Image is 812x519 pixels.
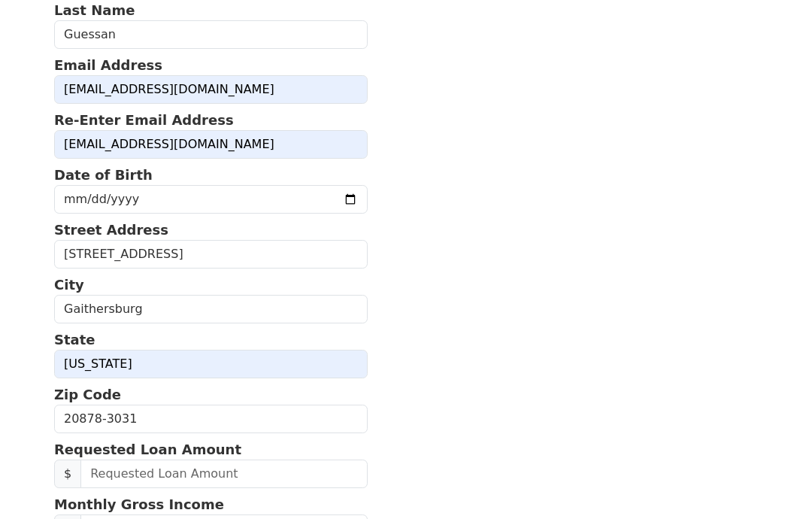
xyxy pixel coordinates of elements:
[80,460,368,488] input: Requested Loan Amount
[54,277,84,293] strong: City
[54,442,241,457] strong: Requested Loan Amount
[54,2,135,18] strong: Last Name
[54,222,168,238] strong: Street Address
[54,494,368,514] p: Monthly Gross Income
[54,130,368,159] input: Re-Enter Email Address
[54,57,162,73] strong: Email Address
[54,460,81,488] span: $
[54,20,368,49] input: Last Name
[54,387,121,402] strong: Zip Code
[54,332,95,348] strong: State
[54,405,368,433] input: Zip Code
[54,167,153,183] strong: Date of Birth
[54,295,368,323] input: City
[54,112,234,128] strong: Re-Enter Email Address
[54,75,368,104] input: Email Address
[54,240,368,269] input: Street Address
